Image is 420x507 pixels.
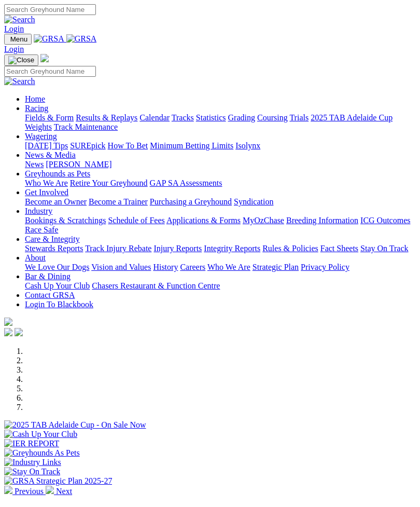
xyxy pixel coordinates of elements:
[54,122,118,131] a: Track Maintenance
[25,104,48,113] a: Racing
[25,235,80,243] a: Care & Integrity
[228,113,255,122] a: Grading
[4,487,46,496] a: Previous
[4,45,24,53] a: Login
[4,430,77,439] img: Cash Up Your Club
[25,291,75,299] a: Contact GRSA
[4,77,35,86] img: Search
[4,328,12,336] img: facebook.svg
[289,113,309,122] a: Trials
[25,179,68,187] a: Who We Are
[172,113,194,122] a: Tracks
[66,34,97,44] img: GRSA
[25,197,87,206] a: Become an Owner
[25,150,76,159] a: News & Media
[25,216,106,225] a: Bookings & Scratchings
[4,15,35,24] img: Search
[4,486,12,494] img: chevron-left-pager-white.svg
[25,188,68,197] a: Get Involved
[235,141,260,150] a: Isolynx
[108,216,164,225] a: Schedule of Fees
[56,487,72,496] span: Next
[25,132,57,141] a: Wagering
[286,216,358,225] a: Breeding Information
[25,253,46,262] a: About
[70,179,148,187] a: Retire Your Greyhound
[25,122,52,131] a: Weights
[25,160,44,169] a: News
[25,244,83,253] a: Stewards Reports
[4,318,12,326] img: logo-grsa-white.png
[207,263,250,271] a: Who We Are
[25,141,68,150] a: [DATE] Tips
[4,448,80,458] img: Greyhounds As Pets
[8,56,34,64] img: Close
[46,487,72,496] a: Next
[4,4,96,15] input: Search
[253,263,299,271] a: Strategic Plan
[196,113,226,122] a: Statistics
[243,216,284,225] a: MyOzChase
[40,54,49,62] img: logo-grsa-white.png
[153,244,202,253] a: Injury Reports
[10,35,27,43] span: Menu
[180,263,205,271] a: Careers
[70,141,105,150] a: SUREpick
[34,34,64,44] img: GRSA
[4,458,61,467] img: Industry Links
[25,207,52,215] a: Industry
[15,487,44,496] span: Previous
[25,225,58,234] a: Race Safe
[4,34,32,45] button: Toggle navigation
[4,467,60,476] img: Stay On Track
[150,179,222,187] a: GAP SA Assessments
[360,244,408,253] a: Stay On Track
[204,244,260,253] a: Integrity Reports
[25,179,416,188] div: Greyhounds as Pets
[25,160,416,169] div: News & Media
[25,141,416,150] div: Wagering
[166,216,241,225] a: Applications & Forms
[139,113,170,122] a: Calendar
[320,244,358,253] a: Fact Sheets
[25,169,90,178] a: Greyhounds as Pets
[150,141,233,150] a: Minimum Betting Limits
[4,420,146,430] img: 2025 TAB Adelaide Cup - On Sale Now
[301,263,349,271] a: Privacy Policy
[4,439,59,448] img: IER REPORT
[108,141,148,150] a: How To Bet
[25,263,89,271] a: We Love Our Dogs
[360,216,410,225] a: ICG Outcomes
[25,300,93,309] a: Login To Blackbook
[153,263,178,271] a: History
[234,197,273,206] a: Syndication
[4,54,38,66] button: Toggle navigation
[311,113,393,122] a: 2025 TAB Adelaide Cup
[4,476,112,486] img: GRSA Strategic Plan 2025-27
[25,244,416,253] div: Care & Integrity
[150,197,232,206] a: Purchasing a Greyhound
[85,244,151,253] a: Track Injury Rebate
[91,263,151,271] a: Vision and Values
[89,197,148,206] a: Become a Trainer
[76,113,137,122] a: Results & Replays
[25,281,90,290] a: Cash Up Your Club
[25,197,416,207] div: Get Involved
[25,263,416,272] div: About
[4,66,96,77] input: Search
[92,281,220,290] a: Chasers Restaurant & Function Centre
[4,24,24,33] a: Login
[46,486,54,494] img: chevron-right-pager-white.svg
[25,94,45,103] a: Home
[25,113,416,132] div: Racing
[25,216,416,235] div: Industry
[25,113,74,122] a: Fields & Form
[262,244,318,253] a: Rules & Policies
[25,281,416,291] div: Bar & Dining
[25,272,71,281] a: Bar & Dining
[257,113,288,122] a: Coursing
[46,160,111,169] a: [PERSON_NAME]
[15,328,23,336] img: twitter.svg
